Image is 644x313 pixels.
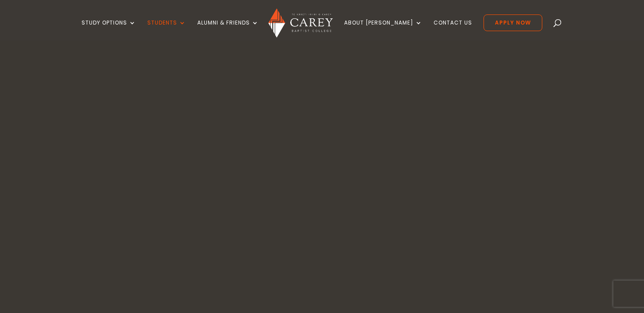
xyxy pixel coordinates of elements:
a: Apply Now [484,14,542,31]
a: Contact Us [434,20,472,40]
a: Students [147,20,186,40]
a: Study Options [82,20,136,40]
a: Alumni & Friends [197,20,259,40]
a: About [PERSON_NAME] [344,20,422,40]
img: Carey Baptist College [268,8,333,38]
